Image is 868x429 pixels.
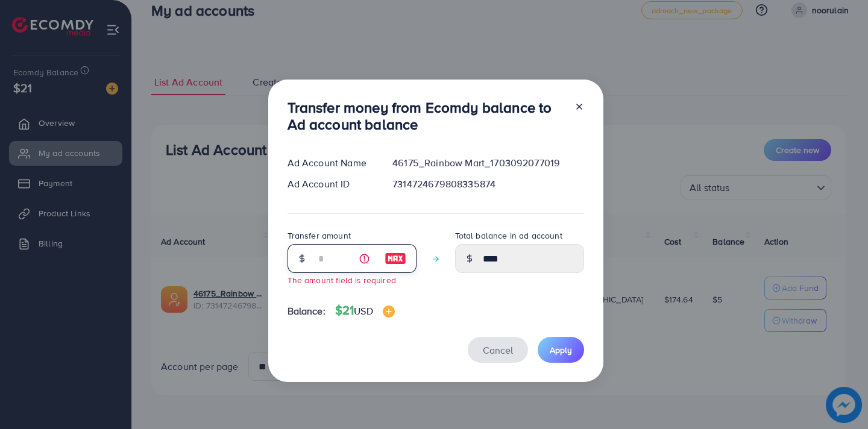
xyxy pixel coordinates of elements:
[383,305,395,318] img: image
[278,156,383,170] div: Ad Account Name
[383,156,593,170] div: 46175_Rainbow Mart_1703092077019
[468,337,528,363] button: Cancel
[385,251,406,266] img: image
[483,343,513,357] span: Cancel
[288,99,565,134] h3: Transfer money from Ecomdy balance to Ad account balance
[455,230,562,242] label: Total balance in ad account
[288,304,325,318] span: Balance:
[383,177,593,191] div: 7314724679808335874
[288,274,396,286] small: The amount field is required
[538,337,584,363] button: Apply
[335,303,395,318] h4: $21
[550,344,572,356] span: Apply
[288,230,351,242] label: Transfer amount
[278,177,383,191] div: Ad Account ID
[354,304,373,318] span: USD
